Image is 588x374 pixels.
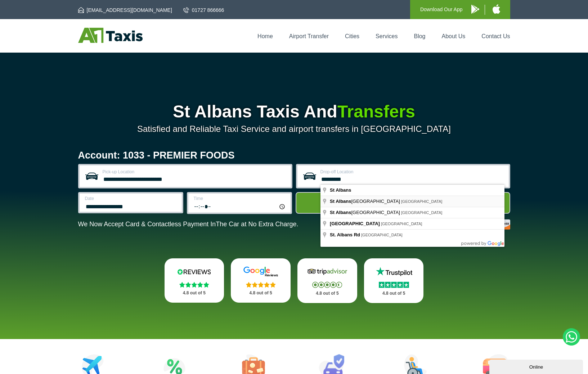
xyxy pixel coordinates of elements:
[372,289,416,298] p: 4.8 out of 5
[361,233,403,237] span: [GEOGRAPHIC_DATA]
[471,5,479,14] img: A1 Taxis Android App
[381,222,422,226] span: [GEOGRAPHIC_DATA]
[85,196,178,201] label: Date
[379,282,409,288] img: Stars
[78,151,510,160] h2: Account: 1033 - PREMIER FOODS
[78,28,143,43] img: A1 Taxis St Albans LTD
[78,221,299,228] p: We Now Accept Card & Contactless Payment In
[414,33,425,39] a: Blog
[296,192,510,214] button: Get Quote
[257,33,273,39] a: Home
[165,258,224,303] a: Reviews.io Stars 4.8 out of 5
[376,33,398,39] a: Services
[401,210,443,215] span: [GEOGRAPHIC_DATA]
[179,282,209,288] img: Stars
[364,258,424,303] a: Trustpilot Stars 4.8 out of 5
[183,6,224,14] a: 01727 866666
[78,124,510,134] p: Satisfied and Reliable Taxi Service and airport transfers in [GEOGRAPHIC_DATA]
[312,282,342,288] img: Stars
[239,266,282,277] img: Google
[489,358,584,374] iframe: chat widget
[330,210,351,215] span: St Albans
[345,33,359,39] a: Cities
[372,266,416,277] img: Trustpilot
[172,289,216,298] p: 4.8 out of 5
[289,33,329,39] a: Airport Transfer
[420,5,463,14] p: Download Our App
[493,4,500,14] img: A1 Taxis iPhone App
[239,289,283,298] p: 4.8 out of 5
[330,199,351,204] span: St Albans
[246,282,276,288] img: Stars
[330,187,351,193] span: St Albans
[306,266,349,277] img: Tripadvisor
[330,199,401,204] span: [GEOGRAPHIC_DATA]
[305,289,349,298] p: 4.8 out of 5
[330,232,360,237] span: St. Albans Rd
[442,33,466,39] a: About Us
[78,103,510,120] h1: St Albans Taxis And
[78,6,172,14] a: [EMAIL_ADDRESS][DOMAIN_NAME]
[330,221,380,226] span: [GEOGRAPHIC_DATA]
[216,221,298,228] span: The Car at No Extra Charge.
[337,102,415,121] span: Transfers
[172,266,216,277] img: Reviews.io
[320,170,504,174] label: Drop-off Location
[194,196,286,201] label: Time
[481,33,510,39] a: Contact Us
[401,199,443,204] span: [GEOGRAPHIC_DATA]
[330,210,401,215] span: [GEOGRAPHIC_DATA]
[103,170,287,174] label: Pick-up Location
[231,258,291,303] a: Google Stars 4.8 out of 5
[297,258,357,303] a: Tripadvisor Stars 4.8 out of 5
